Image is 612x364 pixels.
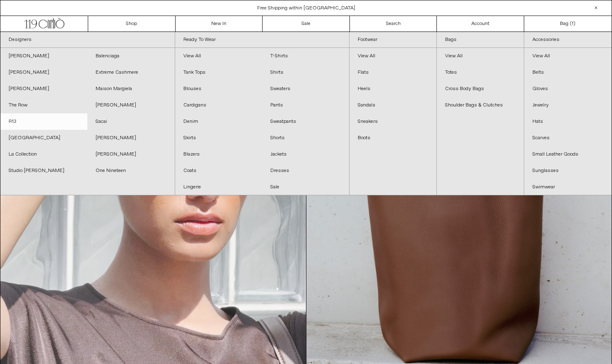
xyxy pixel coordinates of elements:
a: Shirts [262,64,349,81]
a: T-Shirts [262,48,349,64]
a: Shoulder Bags & Clutches [437,97,524,113]
a: Dresses [262,163,349,179]
a: View All [175,48,262,64]
a: [PERSON_NAME] [0,81,87,97]
a: Boots [349,130,436,146]
a: Account [437,16,524,32]
a: Jewelry [524,97,612,113]
a: One Nineteen [87,163,174,179]
a: Small Leather Goods [524,146,612,163]
a: Cardigans [175,97,262,113]
a: Footwear [349,32,436,48]
a: Pants [262,97,349,113]
a: Jackets [262,146,349,163]
a: Totes [437,64,524,81]
a: Sale [263,16,350,32]
a: Sweaters [262,81,349,97]
a: Bag () [524,16,612,32]
a: Accessories [524,32,612,48]
a: Maison Margiela [87,81,174,97]
a: Sale [262,179,349,195]
a: Skirts [175,130,262,146]
a: Belts [524,64,612,81]
a: Free Shipping within [GEOGRAPHIC_DATA] [257,5,355,11]
a: Search [350,16,437,32]
a: Sandals [349,97,436,113]
a: Lingerie [175,179,262,195]
a: View All [524,48,612,64]
a: [GEOGRAPHIC_DATA] [0,130,87,146]
a: The Row [0,97,87,113]
a: Studio [PERSON_NAME] [0,163,87,179]
a: Blouses [175,81,262,97]
a: [PERSON_NAME] [87,130,174,146]
a: Extreme Cashmere [87,64,174,81]
a: Designers [0,32,175,48]
a: Scarves [524,130,612,146]
a: Bags [437,32,524,48]
a: Heels [349,81,436,97]
a: Gloves [524,81,612,97]
a: View All [437,48,524,64]
a: [PERSON_NAME] [0,48,87,64]
a: New In [176,16,263,32]
a: Sneakers [349,113,436,130]
a: Blazers [175,146,262,163]
a: View All [349,48,436,64]
span: 1 [572,20,573,27]
a: Sunglasses [524,163,612,179]
span: ) [572,20,575,27]
a: Sacai [87,113,174,130]
a: [PERSON_NAME] [87,97,174,113]
a: R13 [0,113,87,130]
a: [PERSON_NAME] [0,64,87,81]
a: Coats [175,163,262,179]
a: La Collection [0,146,87,163]
a: Flats [349,64,436,81]
a: Shorts [262,130,349,146]
a: Swimwear [524,179,612,195]
a: Shop [88,16,176,32]
a: Cross Body Bags [437,81,524,97]
a: Sweatpants [262,113,349,130]
a: Ready To Wear [175,32,349,48]
a: Tank Tops [175,64,262,81]
a: [PERSON_NAME] [87,146,174,163]
a: Balenciaga [87,48,174,64]
a: Hats [524,113,612,130]
a: Denim [175,113,262,130]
